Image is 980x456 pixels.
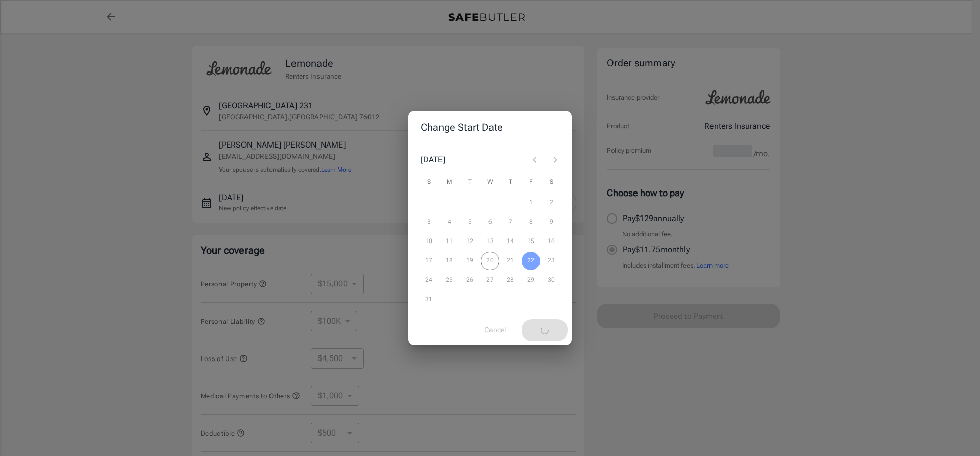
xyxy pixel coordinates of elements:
span: Wednesday [481,172,499,193]
h2: Change Start Date [408,111,572,143]
span: Sunday [420,172,438,193]
span: Tuesday [460,172,479,193]
span: Friday [522,172,540,193]
div: [DATE] [421,154,445,166]
span: Saturday [542,172,560,193]
span: Thursday [501,172,520,193]
span: Monday [440,172,458,193]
